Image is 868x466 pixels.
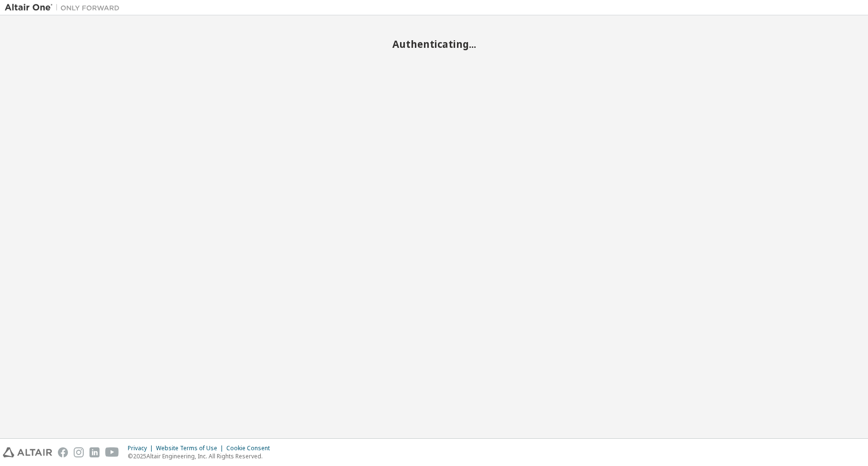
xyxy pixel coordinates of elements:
[3,447,52,457] img: altair_logo.svg
[5,38,863,50] h2: Authenticating...
[58,447,68,457] img: facebook.svg
[89,447,100,457] img: linkedin.svg
[128,444,156,452] div: Privacy
[128,452,276,460] p: © 2025 Altair Engineering, Inc. All Rights Reserved.
[156,444,226,452] div: Website Terms of Use
[74,447,84,457] img: instagram.svg
[5,3,124,12] img: Altair One
[105,447,119,457] img: youtube.svg
[226,444,276,452] div: Cookie Consent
